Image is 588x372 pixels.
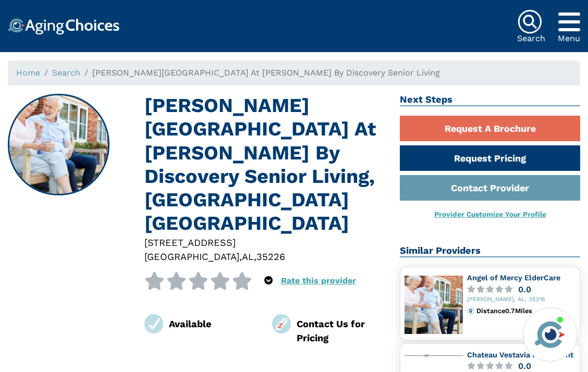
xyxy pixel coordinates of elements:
h1: [PERSON_NAME][GEOGRAPHIC_DATA] At [PERSON_NAME] By Discovery Senior Living, [GEOGRAPHIC_DATA] [GE... [144,94,384,235]
div: Search [517,34,545,43]
span: , [239,251,242,262]
a: Angel of Mercy ElderCare [467,274,560,282]
a: Contact Provider [400,175,580,201]
span: AL [242,251,254,262]
div: [STREET_ADDRESS] [144,235,384,250]
span: [GEOGRAPHIC_DATA] [144,251,239,262]
div: Available [169,317,256,331]
div: 0.0 [518,286,531,293]
span: , [254,251,256,262]
div: [PERSON_NAME], AL, 35216 [467,296,575,303]
a: Rate this provider [281,276,356,286]
img: avatar [532,317,568,352]
a: Request Pricing [400,145,580,171]
img: distance.svg [467,307,474,315]
a: Request A Brochure [400,116,580,141]
div: Contact Us for Pricing [297,317,384,345]
div: Distance 0.7 Miles [476,307,575,315]
nav: breadcrumb [8,60,580,85]
a: 0.0 [467,286,575,293]
a: Chateau Vestavia Retirement [467,351,573,359]
div: 35226 [256,250,285,264]
a: Home [16,68,40,78]
div: Menu [558,34,580,43]
a: 0.0 [467,362,575,370]
h2: Next Steps [400,94,580,106]
img: Choice! [8,18,119,35]
img: Rittenhouse Village At Hoover By Discovery Senior Living, Birmingham AL [9,95,109,195]
h2: Similar Providers [400,245,580,257]
img: search-icon.svg [517,9,542,34]
div: Popover trigger [264,272,273,290]
div: 0.0 [518,362,531,370]
div: Popover trigger [558,9,580,34]
span: [PERSON_NAME][GEOGRAPHIC_DATA] At [PERSON_NAME] By Discovery Senior Living [92,68,440,78]
a: Search [52,68,80,78]
a: Provider Customize Your Profile [434,210,546,218]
